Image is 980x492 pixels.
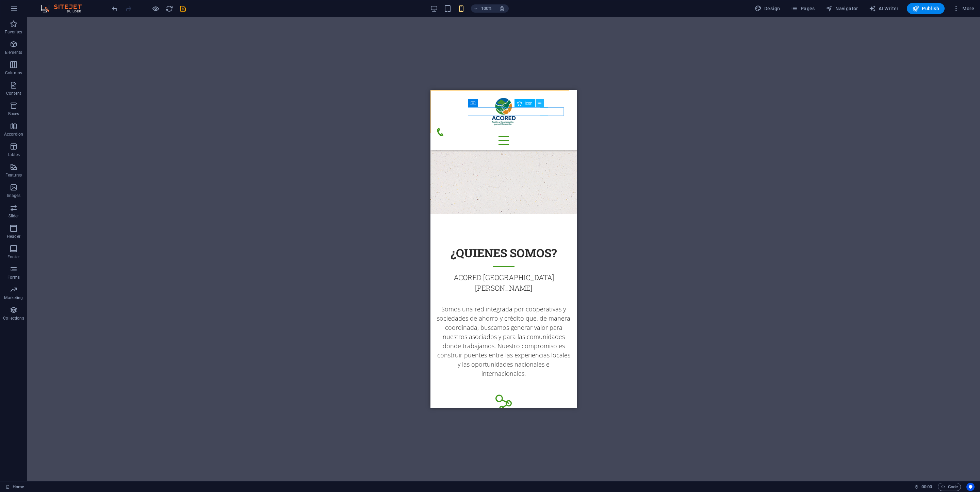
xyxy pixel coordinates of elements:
[7,152,20,157] p: Tables
[111,4,119,13] button: undo
[8,111,19,117] p: Boxes
[7,234,20,239] p: Header
[3,316,24,321] p: Collections
[826,5,858,12] span: Navigator
[481,4,492,13] h6: 100%
[823,3,861,14] button: Navigator
[941,483,958,491] span: Code
[179,5,187,13] i: Save (Ctrl+S)
[7,275,20,280] p: Forms
[6,91,21,96] p: Content
[953,5,974,12] span: More
[4,132,23,137] p: Accordion
[866,3,901,14] button: AI Writer
[752,3,783,14] button: Design
[4,295,23,301] p: Marketing
[938,483,961,491] button: Code
[499,5,505,12] i: On resize automatically adjust zoom level to fit chosen device.
[9,213,19,219] p: Slider
[791,5,815,12] span: Pages
[914,483,932,491] h6: Session time
[525,101,533,105] span: Icon
[5,70,22,76] p: Columns
[912,5,939,12] span: Publish
[5,29,22,35] p: Favorites
[5,172,22,178] p: Features
[471,4,495,13] button: 100%
[926,484,927,489] span: :
[7,193,21,198] p: Images
[5,483,24,491] a: Click to cancel selection. Double-click to open Pages
[179,4,187,13] button: save
[39,4,90,13] img: Editor Logo
[788,3,817,14] button: Pages
[869,5,899,12] span: AI Writer
[907,3,945,14] button: Publish
[950,3,977,14] button: More
[921,483,932,491] span: 00 00
[111,5,119,13] i: Undo: Change text (Ctrl+Z)
[165,4,173,13] button: reload
[966,483,975,491] button: Usercentrics
[7,254,20,260] p: Footer
[5,50,22,55] p: Elements
[752,3,783,14] div: Design (Ctrl+Alt+Y)
[755,5,780,12] span: Design
[151,4,160,13] button: Click here to leave preview mode and continue editing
